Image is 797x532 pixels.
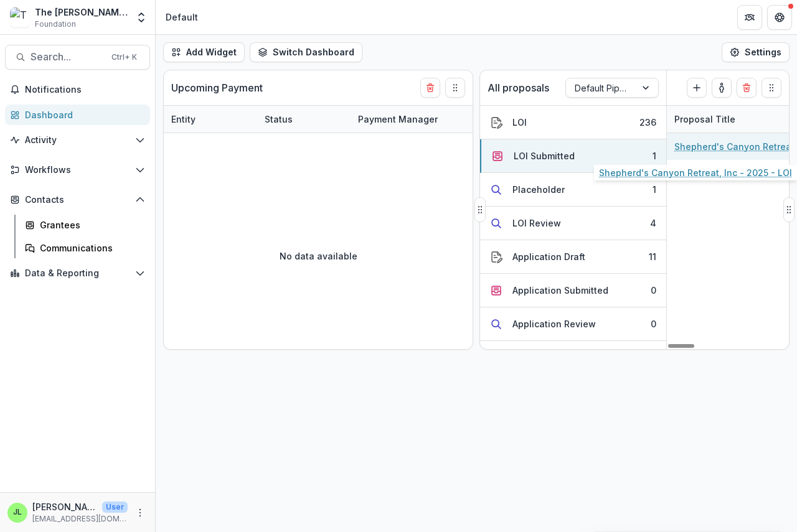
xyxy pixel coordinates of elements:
div: Status [257,106,351,133]
div: Application Review [512,317,596,330]
button: Drag [445,78,465,98]
div: 1 [653,183,656,196]
button: Application Review0 [480,307,666,341]
button: Search... [5,45,150,70]
button: Create Proposal [687,78,707,98]
div: Entity [164,106,257,133]
div: 236 [639,116,656,129]
span: Contacts [25,195,130,205]
button: Notifications [5,80,150,100]
button: toggle-assigned-to-me [712,78,732,98]
div: Grantees [40,218,140,231]
button: Switch Dashboard [250,42,362,62]
p: Upcoming Payment [171,80,263,95]
button: Get Help [767,5,792,30]
button: Open Data & Reporting [5,263,150,283]
div: 4 [650,217,656,230]
button: Open Contacts [5,190,150,210]
span: Notifications [25,85,145,95]
div: Joye Lane [13,508,22,516]
button: Settings [722,42,790,62]
p: All proposals [488,80,549,95]
button: Add Widget [163,42,245,62]
div: Application Draft [512,250,585,263]
div: Default [166,11,198,24]
div: Ctrl + K [109,50,139,64]
p: [EMAIL_ADDRESS][DOMAIN_NAME] [32,513,128,525]
button: Delete card [737,78,757,98]
button: More [133,505,148,520]
button: LOI236 [480,106,666,139]
div: Proposal Title [667,113,743,126]
span: Foundation [35,19,76,30]
div: LOI Submitted [514,149,575,162]
button: Drag [474,197,486,222]
div: 1 [653,149,656,162]
div: Payment Manager [351,106,475,133]
button: Drag [762,78,781,98]
span: Data & Reporting [25,268,130,279]
div: Application Submitted [512,284,608,297]
button: LOI Review4 [480,207,666,240]
div: LOI [512,116,527,129]
p: No data available [280,250,357,263]
div: Status [257,113,300,126]
div: Dashboard [25,108,140,121]
button: Application Submitted0 [480,274,666,307]
button: Drag [783,197,795,222]
div: Placeholder [512,183,565,196]
div: LOI Review [512,217,561,230]
nav: breadcrumb [161,8,203,26]
span: Activity [25,135,130,146]
button: Delete card [420,78,440,98]
div: Entity [164,113,203,126]
div: 0 [651,317,656,330]
button: Open Workflows [5,160,150,180]
div: Communications [40,241,140,254]
span: Search... [31,51,104,63]
button: Partners [737,5,762,30]
div: The [PERSON_NAME] Foundation [35,6,128,19]
div: Payment Manager [351,113,445,126]
button: Open Activity [5,130,150,150]
button: LOI Submitted1 [480,139,666,173]
p: [PERSON_NAME] [32,500,97,513]
button: Placeholder1 [480,173,666,207]
button: Application Draft11 [480,240,666,274]
a: Dashboard [5,105,150,125]
div: 0 [651,284,656,297]
button: Open entity switcher [133,5,150,30]
span: Workflows [25,165,130,175]
div: 11 [649,250,656,263]
a: Grantees [20,215,150,235]
img: The Bolick Foundation [10,7,30,27]
p: User [102,502,128,513]
a: Communications [20,238,150,258]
